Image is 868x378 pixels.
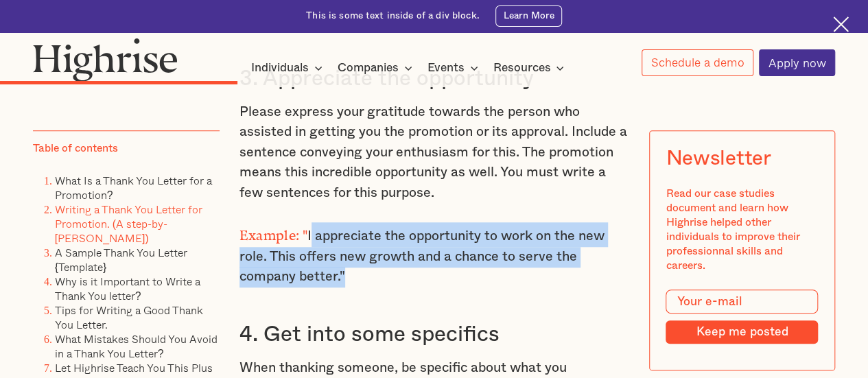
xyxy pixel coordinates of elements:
[666,147,771,170] div: Newsletter
[833,16,849,32] img: Cross icon
[33,38,178,82] img: Highrise logo
[239,222,629,287] p: I appreciate the opportunity to work on the new role. This offers new growth and a chance to serv...
[666,320,818,343] input: Keep me posted
[55,273,200,304] a: Why is it Important to Write a Thank You letter?
[251,60,327,76] div: Individuals
[338,60,399,76] div: Companies
[33,141,118,156] div: Table of contents
[338,60,417,76] div: Companies
[251,60,309,76] div: Individuals
[55,331,218,362] a: What Mistakes Should You Avoid in a Thank You Letter?
[239,321,629,348] h3: 4. Get into some specifics
[493,60,550,76] div: Resources
[642,49,753,76] a: Schedule a demo
[666,187,818,273] div: Read our case studies document and learn how Highrise helped other individuals to improve their p...
[55,201,202,246] a: Writing a Thank You Letter for Promotion. (A step-by-[PERSON_NAME])
[55,302,203,333] a: Tips for Writing a Good Thank You Letter.
[495,5,562,27] a: Learn More
[666,290,818,314] input: Your e-mail
[239,102,629,204] p: Please express your gratitude towards the person who assisted in getting you the promotion or its...
[306,10,480,23] div: This is some text inside of a div block.
[427,60,482,76] div: Events
[427,60,465,76] div: Events
[55,172,212,203] a: What Is a Thank You Letter for a Promotion?
[55,244,187,275] a: A Sample Thank You Letter {Template}
[239,228,307,236] strong: Example: "
[493,60,568,76] div: Resources
[759,49,835,76] a: Apply now
[666,290,818,344] form: Modal Form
